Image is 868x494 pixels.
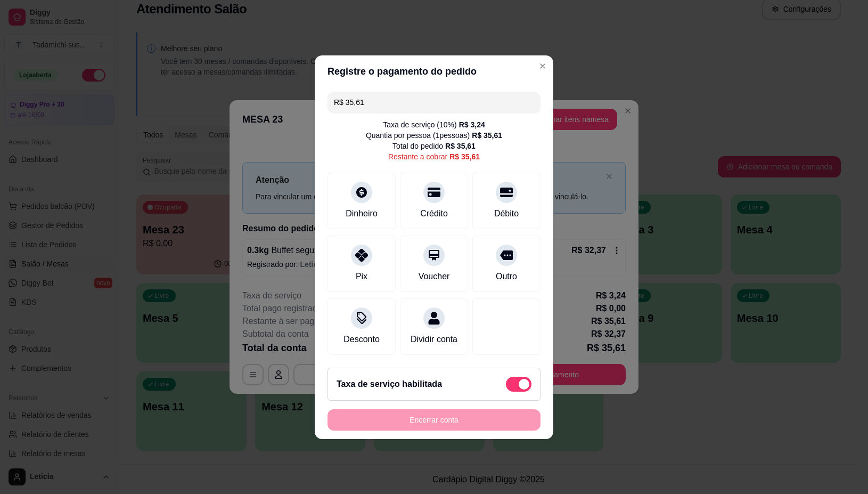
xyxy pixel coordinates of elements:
[534,58,551,75] button: Close
[337,378,442,391] h2: Taxa de serviço habilitada
[392,141,476,151] div: Total do pedido
[419,270,450,283] div: Voucher
[494,207,519,220] div: Débito
[472,130,502,141] div: R$ 35,61
[366,130,502,141] div: Quantia por pessoa ( 1 pessoas)
[388,151,480,162] div: Restante a cobrar
[449,151,480,162] div: R$ 35,61
[496,270,517,283] div: Outro
[356,270,367,283] div: Pix
[346,207,378,220] div: Dinheiro
[334,92,534,113] input: Ex.: hambúrguer de cordeiro
[459,119,485,130] div: R$ 3,24
[315,55,553,87] header: Registre o pagamento do pedido
[383,119,485,130] div: Taxa de serviço ( 10 %)
[343,333,380,346] div: Desconto
[445,141,476,151] div: R$ 35,61
[411,333,457,346] div: Dividir conta
[420,207,448,220] div: Crédito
